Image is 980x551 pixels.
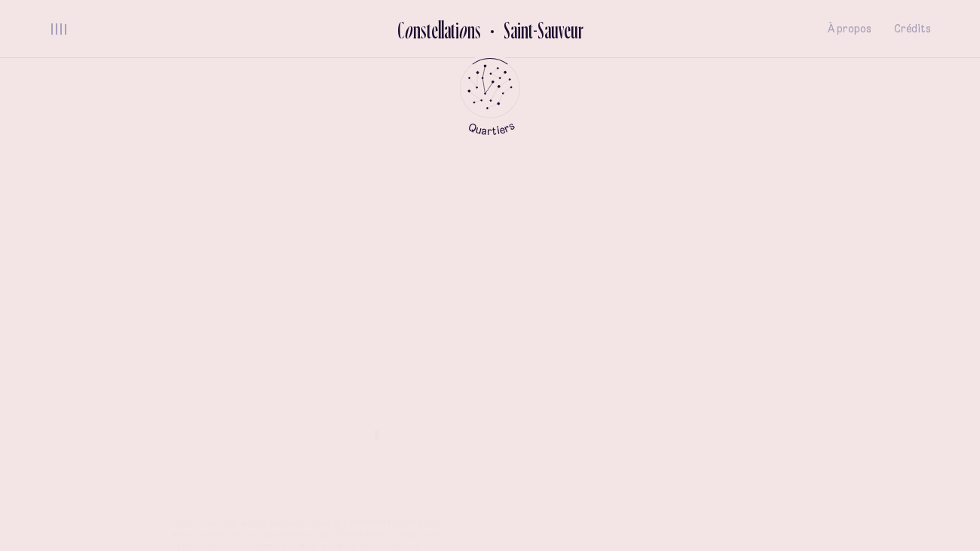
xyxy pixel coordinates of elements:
span: À propos [828,23,871,35]
div: s [475,17,481,42]
h2: Saint-Sauveur [492,17,583,42]
div: C [397,17,404,42]
tspan: Quartiers [466,118,516,137]
button: Retour au menu principal [446,58,534,136]
div: à [455,431,469,480]
div: h [413,429,428,478]
div: a [428,430,442,479]
button: Retour au Quartier [481,17,583,41]
div: i [455,17,459,42]
div: c [403,427,413,476]
div: l [441,17,444,42]
button: volume audio [49,21,69,37]
div: n [467,17,475,42]
div: o [458,17,467,42]
div: L [372,422,385,471]
div: e [431,17,438,42]
div: r [482,431,492,480]
div: s [421,17,427,42]
div: n [413,17,421,42]
button: Crédits [894,11,931,47]
span: Crédits [894,23,931,35]
button: À propos [828,11,871,47]
div: l [438,17,441,42]
div: t [427,17,431,42]
div: o [404,17,413,42]
div: e [385,425,398,474]
div: t [442,430,451,479]
div: t [473,431,482,480]
div: a [444,17,451,42]
div: t [451,17,455,42]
